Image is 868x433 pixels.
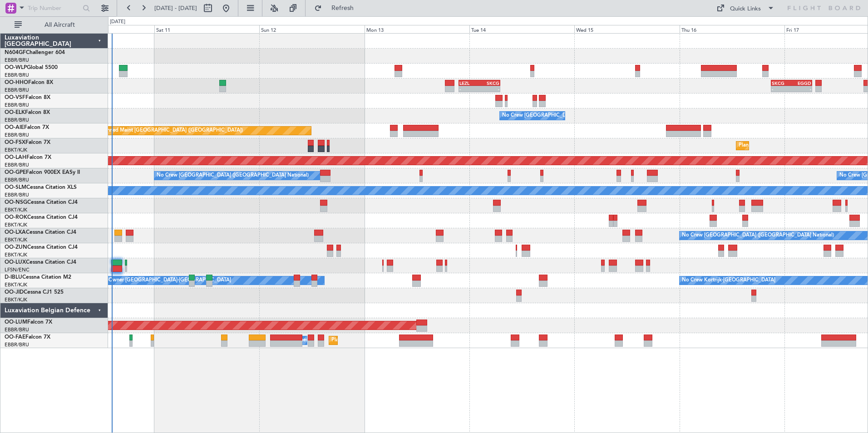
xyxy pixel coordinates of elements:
div: LEZL [459,80,479,86]
a: EBKT/KJK [5,251,27,258]
span: OO-VSF [5,95,25,100]
div: Sat 11 [154,25,259,33]
a: EBKT/KJK [5,147,27,153]
span: Refresh [324,5,362,11]
a: OO-ZUNCessna Citation CJ4 [5,245,78,250]
a: OO-NSGCessna Citation CJ4 [5,200,78,205]
a: EBKT/KJK [5,207,27,213]
div: Mon 13 [365,25,469,33]
input: Trip Number [28,1,80,15]
div: Quick Links [730,5,761,14]
div: SKCG [772,80,792,86]
a: OO-VSFFalcon 8X [5,95,50,100]
span: OO-LUX [5,260,26,265]
span: OO-FSX [5,140,25,145]
a: OO-GPEFalcon 900EX EASy II [5,170,80,175]
a: EBBR/BRU [5,192,29,198]
div: - [479,86,499,92]
a: OO-JIDCessna CJ1 525 [5,290,64,295]
a: N604GFChallenger 604 [5,50,65,55]
span: OO-ROK [5,215,27,220]
div: Tue 14 [469,25,574,33]
div: Owner [GEOGRAPHIC_DATA]-[GEOGRAPHIC_DATA] [108,274,231,287]
span: N604GF [5,50,26,55]
a: OO-ELKFalcon 8X [5,110,50,115]
span: OO-FAE [5,335,25,340]
span: OO-WLP [5,65,27,70]
a: D-IBLUCessna Citation M2 [5,275,71,280]
a: OO-LXACessna Citation CJ4 [5,230,76,235]
div: Sun 12 [259,25,364,33]
div: Wed 15 [574,25,679,33]
span: [DATE] - [DATE] [154,4,197,12]
span: OO-LAH [5,155,26,160]
a: EBBR/BRU [5,72,29,79]
a: OO-HHOFalcon 8X [5,80,53,85]
a: EBBR/BRU [5,341,29,348]
div: Planned Maint Melsbroek Air Base [331,334,411,347]
div: No Crew [GEOGRAPHIC_DATA] ([GEOGRAPHIC_DATA] National) [157,169,309,182]
span: OO-NSG [5,200,27,205]
span: OO-SLM [5,185,26,190]
span: All Aircraft [24,22,96,28]
a: EBBR/BRU [5,117,29,123]
a: EBBR/BRU [5,102,29,108]
span: OO-AIE [5,125,24,130]
div: No Crew [GEOGRAPHIC_DATA] ([GEOGRAPHIC_DATA] National) [502,109,654,123]
a: EBKT/KJK [5,281,27,288]
div: No Crew [GEOGRAPHIC_DATA] ([GEOGRAPHIC_DATA] National) [682,229,834,242]
span: D-IBLU [5,275,22,280]
a: OO-LAHFalcon 7X [5,155,51,160]
span: OO-LUM [5,320,27,325]
a: EBBR/BRU [5,87,29,93]
button: All Aircraft [10,18,99,32]
div: Planned Maint Kortrijk-[GEOGRAPHIC_DATA] [739,139,844,153]
div: Planned Maint [GEOGRAPHIC_DATA] ([GEOGRAPHIC_DATA]) [100,124,243,138]
div: EGGD [792,80,812,86]
div: [DATE] [110,18,125,26]
a: OO-LUMFalcon 7X [5,320,52,325]
a: LFSN/ENC [5,266,30,273]
a: EBKT/KJK [5,296,27,303]
a: EBBR/BRU [5,57,29,64]
a: EBBR/BRU [5,132,29,138]
a: EBBR/BRU [5,326,29,333]
button: Refresh [310,1,365,15]
a: OO-WLPGlobal 5500 [5,65,58,70]
a: EBKT/KJK [5,221,27,228]
a: EBKT/KJK [5,236,27,243]
a: OO-ROKCessna Citation CJ4 [5,215,78,220]
div: - [792,86,812,92]
span: OO-LXA [5,230,26,235]
a: OO-SLMCessna Citation XLS [5,185,77,190]
span: OO-GPE [5,170,26,175]
a: OO-FAEFalcon 7X [5,335,50,340]
span: OO-JID [5,290,24,295]
div: - [772,86,792,92]
div: Thu 16 [680,25,784,33]
a: OO-LUXCessna Citation CJ4 [5,260,76,265]
div: SKCG [479,80,499,86]
a: OO-AIEFalcon 7X [5,125,49,130]
div: - [459,86,479,92]
a: EBBR/BRU [5,177,29,183]
div: No Crew Kortrijk-[GEOGRAPHIC_DATA] [682,274,775,287]
a: OO-FSXFalcon 7X [5,140,50,145]
button: Quick Links [712,1,779,15]
span: OO-ELK [5,110,25,115]
span: OO-ZUN [5,245,27,250]
span: OO-HHO [5,80,28,85]
a: EBBR/BRU [5,162,29,168]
